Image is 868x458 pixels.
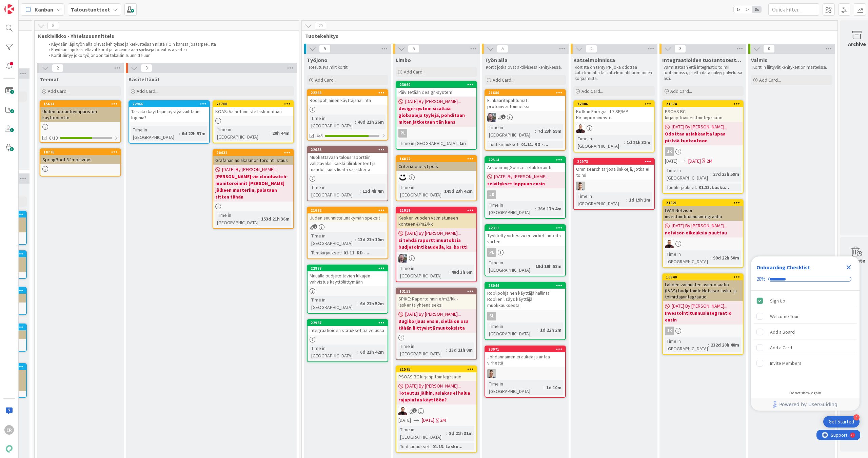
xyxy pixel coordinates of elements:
div: 8d 21h 31m [447,430,474,437]
div: 13d 21h 8m [447,346,474,354]
b: selvitykset loppuun ensin [487,180,563,187]
div: 20h 44m [271,129,291,137]
div: Time in [GEOGRAPHIC_DATA] [131,126,179,141]
div: 21918 [396,207,476,213]
img: MH [398,173,407,182]
span: : [258,215,259,223]
div: 22268 [308,90,388,96]
div: 23071 [485,346,565,352]
span: : [696,184,697,191]
div: 20432 [213,150,293,156]
a: 21680Elinkaaritapahtumat protoinvestoinneiksiTKTime in [GEOGRAPHIC_DATA]:7d 23h 59mTuntikirjaukse... [485,89,566,151]
div: 22311 [485,225,565,231]
div: Add a Card [770,343,792,352]
div: 21021 [666,201,743,205]
a: 22653Muokattavaan talousraporttiin valittavaksi kaikki tilirakenteet ja mahdollisuus lisätä sarak... [307,146,388,201]
span: 2 [313,224,317,229]
div: Time in [GEOGRAPHIC_DATA] [398,265,449,279]
span: : [626,196,627,204]
img: TN [487,369,496,378]
div: 16940 [666,275,743,279]
div: 22086Kotkan Energia - L7 SP/MP Kirjanpitoaineisto [574,101,654,122]
span: : [446,346,447,354]
div: 20432 [216,150,293,155]
div: 23044 [488,283,565,288]
span: Add Card... [315,77,337,83]
div: 21575 [396,366,476,372]
div: JK [487,190,496,199]
div: Checklist items [751,291,860,386]
div: Close Checklist [843,262,854,273]
div: Do not show again [789,390,821,396]
div: Roolipohjainen käyttäjä hallinta: Roolien lisäys käyttäjä muokkauksesta [485,289,565,310]
div: TN [485,369,565,378]
div: Muualla budjetoitavien lukujen vahvistus käyttöliittymään [308,271,388,286]
div: 23071Johdannainen ei aukea ja antaa virhettä [485,346,565,367]
img: AA [398,407,407,415]
a: 13158SPIKE: Raportoinnin e/m2/kk -laskenta yhtenäiseksi[DATE] By [PERSON_NAME]...Bugikorjaus ensi... [396,288,477,360]
span: : [624,139,625,146]
input: Quick Filter... [768,3,819,16]
div: 9+ [34,3,38,8]
a: 21708KOAS: Vaihetunniste laskudataanTime in [GEOGRAPHIC_DATA]:20h 44m [213,100,294,143]
div: Uuden tuotantoympäristön käyttöönotto [40,107,120,122]
div: 13158SPIKE: Raportoinnin e/m2/kk -laskenta yhtenäiseksi [396,288,476,309]
div: 21708 [216,102,293,106]
div: AA [663,240,743,248]
div: Time in [GEOGRAPHIC_DATA] [576,135,624,150]
div: 21575PSOAS BC kirjanpitointegraatio [396,366,476,381]
div: AccountingSource refaktorointi [485,163,565,172]
div: 10776SpringBoot 3.1+ päivitys [40,149,120,164]
div: 01.13. Lasku... [697,184,731,191]
div: AA [574,124,654,133]
div: 23069 [399,82,476,87]
div: 13158 [399,289,476,294]
div: 21680 [485,90,565,96]
div: Johdannainen ei aukea ja antaa virhettä [485,352,565,367]
div: JK [485,190,565,199]
div: 10776 [40,149,120,155]
div: Open Get Started checklist, remaining modules: 4 [823,416,860,428]
div: PSOAS BC kirjanpitointegraatio [396,372,476,381]
span: Kanban [35,5,53,14]
img: AA [576,124,585,133]
a: 23069Päivitetään design-system[DATE] By [PERSON_NAME]...design-system sisältää globaaleja tyylejä... [396,81,477,150]
a: 10776SpringBoot 3.1+ päivitys [40,148,121,176]
div: 6d 22h 57m [180,130,207,137]
div: Time in [GEOGRAPHIC_DATA] [487,201,535,216]
div: Footer [751,398,860,411]
div: Tarviiko käyttäjän pystyä vaihtaan loginia? [129,107,209,122]
span: [DATE] [688,158,701,165]
div: Welcome Tour is incomplete. [754,309,857,324]
div: 11d 4h 4m [361,187,386,195]
div: 19d 19h 58m [534,263,563,270]
div: Tuntikirjaukset [665,184,696,191]
div: 16822 [399,157,476,161]
div: 22653 [311,147,388,152]
div: 22967 [311,320,388,325]
a: 21682Uuden suunnittelunäkymän speksitTime in [GEOGRAPHIC_DATA]:13d 21h 10mTuntikirjaukset:01.11. ... [307,207,388,259]
div: 15614 [40,101,120,107]
div: Add a Board is incomplete. [754,325,857,339]
div: Time in [GEOGRAPHIC_DATA] [665,250,710,265]
div: PL [487,248,496,257]
span: : [535,127,536,135]
div: JK [665,327,674,335]
span: Add Card... [759,77,781,83]
div: 20432Grafanan asiakasmonitorointilistaus [213,150,293,165]
div: 13d 21h 10m [356,236,386,243]
a: 23071Johdannainen ei aukea ja antaa virhettäTNTime in [GEOGRAPHIC_DATA]:1d 10m [485,346,566,398]
div: Kesken vuoden valmistuneen kohteen €/m2/kk [396,213,476,228]
div: Invite Members is incomplete. [754,356,857,371]
div: Time in [GEOGRAPHIC_DATA] [487,322,537,337]
span: Add Card... [137,88,158,94]
a: 22967Integraatioiden statukset palvelussaTime in [GEOGRAPHIC_DATA]:6d 21h 42m [307,319,388,362]
div: 16822Criteria-queryt pois [396,156,476,171]
span: : [179,130,180,137]
div: 21680Elinkaaritapahtumat protoinvestoinneiksi [485,90,565,111]
div: Invite Members [770,359,802,367]
b: Toteutus jäihin, asiakas ei halua rajapintaa käyttöön? [398,390,474,403]
div: Time in [GEOGRAPHIC_DATA] [487,380,544,395]
span: [DATE] By [PERSON_NAME]... [405,311,461,318]
span: Add Card... [493,77,514,83]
